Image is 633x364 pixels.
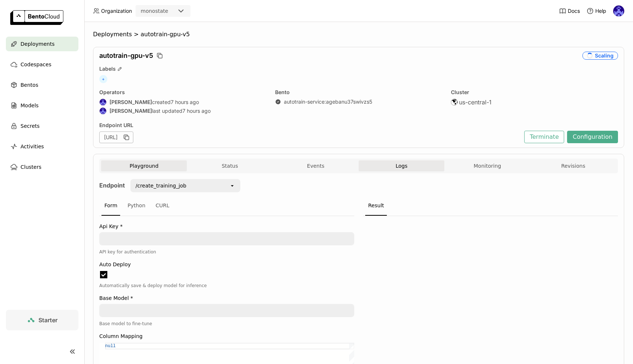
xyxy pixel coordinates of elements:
div: API key for authentication [99,248,354,256]
button: Playground [101,160,187,171]
strong: [PERSON_NAME] [110,108,152,114]
div: Result [365,196,387,216]
button: Revisions [530,160,616,171]
a: Models [6,98,78,113]
div: last updated [99,107,266,115]
span: Bentos [21,81,38,89]
div: Bento [275,89,442,96]
div: Python [125,196,148,216]
span: us-central-1 [459,99,492,106]
div: Base model to fine-tune [99,320,354,327]
span: Deployments [93,31,132,38]
button: Terminate [524,131,564,143]
div: Form [101,196,120,216]
nav: Breadcrumbs navigation [93,31,624,38]
div: /create_training_job [136,182,186,189]
div: CURL [153,196,173,216]
span: 7 hours ago [182,108,211,114]
strong: [PERSON_NAME] [110,99,152,105]
label: Auto Deploy [99,261,354,267]
span: Help [595,8,606,14]
span: Docs [568,8,580,14]
strong: Endpoint [99,182,125,189]
img: Andrew correa [613,5,624,16]
div: monostate [141,7,168,15]
span: Activities [21,142,44,151]
button: Status [187,160,273,171]
span: Codespaces [21,60,51,69]
img: logo [10,10,63,25]
span: + [99,75,107,83]
a: Clusters [6,160,78,174]
span: Models [21,101,38,110]
span: Organization [101,8,132,14]
span: Clusters [21,163,41,171]
a: Bentos [6,78,78,92]
div: Operators [99,89,266,96]
span: 7 hours ago [171,99,199,105]
button: Events [273,160,359,171]
input: Selected monostate. [169,8,170,15]
div: Scaling [582,52,618,60]
input: Selected /create_training_job. [187,182,188,189]
div: [URL] [99,131,133,143]
a: Codespaces [6,57,78,72]
div: Cluster [451,89,618,96]
a: autotrain-service:agebanu37swivzs5 [284,99,372,105]
span: null [105,343,116,349]
button: Monitoring [444,160,530,171]
span: > [132,31,141,38]
span: autotrain-gpu-v5 [99,52,153,60]
div: Endpoint URL [99,122,521,129]
i: loading [586,52,594,60]
div: Automatically save & deploy model for inference [99,282,354,289]
span: Secrets [21,122,40,130]
a: Docs [559,7,580,15]
a: Starter [6,310,78,330]
label: Column Mapping [99,333,354,339]
a: Deployments [6,37,78,51]
label: Api Key * [99,223,354,229]
div: Help [586,7,606,15]
div: created [99,99,266,106]
span: Logs [396,163,407,169]
div: Labels [99,66,618,72]
a: Secrets [6,119,78,133]
svg: open [229,183,235,189]
span: Deployments [21,40,55,48]
span: autotrain-gpu-v5 [141,31,190,38]
img: Andrew correa [100,99,106,105]
img: Andrew correa [100,108,106,114]
a: Activities [6,139,78,154]
button: Configuration [567,131,618,143]
label: Base Model * [99,295,354,301]
span: Starter [38,316,58,324]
